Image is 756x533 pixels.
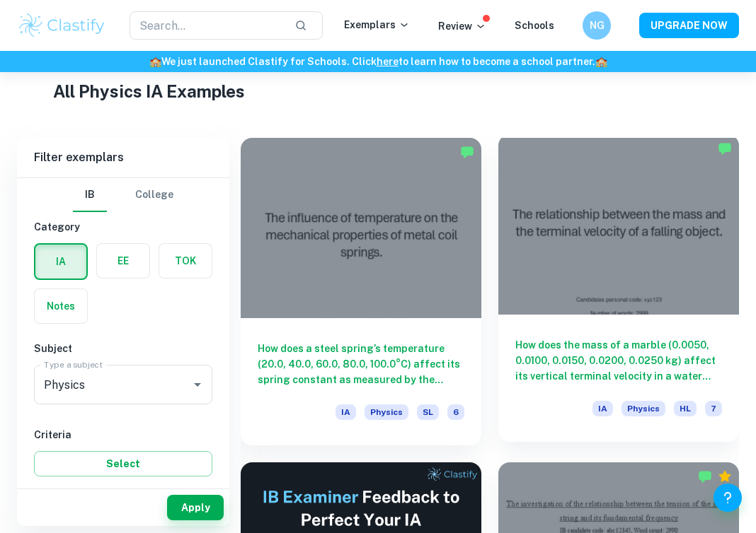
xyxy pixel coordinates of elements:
h6: NG [589,18,605,33]
span: Physics [365,404,408,420]
img: Marked [718,141,732,156]
button: Notes [35,289,87,323]
span: IA [336,404,356,420]
button: IB [73,178,107,212]
img: Marked [460,145,474,159]
h6: Subject [34,341,212,356]
h6: How does the mass of a marble (0.0050, 0.0100, 0.0150, 0.0200, 0.0250 kg) affect its vertical ter... [515,337,722,384]
label: Type a subject [44,358,103,370]
span: 7 [705,401,722,416]
a: How does the mass of a marble (0.0050, 0.0100, 0.0150, 0.0200, 0.0250 kg) affect its vertical ter... [498,138,739,445]
button: NG [583,11,611,40]
span: SL [417,404,439,420]
input: Search... [130,11,283,40]
button: IA [35,245,86,279]
h1: All Physics IA Examples [53,78,703,104]
button: College [135,178,173,212]
span: 🏫 [149,56,161,67]
button: TOK [159,244,212,278]
h6: We just launched Clastify for Schools. Click to learn how to become a school partner. [3,54,753,69]
button: UPGRADE NOW [639,13,739,38]
h6: Filter exemplars [17,138,229,177]
span: Physics [622,401,665,416]
span: 6 [447,404,464,420]
h6: Category [34,219,212,235]
p: Review [438,18,486,34]
button: Open [188,375,207,394]
a: here [377,56,399,67]
button: EE [97,244,149,278]
button: Apply [167,495,224,520]
img: Clastify logo [17,11,107,40]
img: Marked [698,469,712,484]
button: Select [34,451,212,476]
span: IA [592,401,613,416]
a: Schools [515,20,554,31]
h6: How does a steel spring’s temperature (20.0, 40.0, 60.0, 80.0, 100.0°C) affect its spring constan... [258,341,464,387]
a: How does a steel spring’s temperature (20.0, 40.0, 60.0, 80.0, 100.0°C) affect its spring constan... [241,138,481,445]
h6: Criteria [34,427,212,443]
p: Exemplars [344,17,410,33]
div: Premium [718,469,732,484]
button: Help and Feedback [714,484,742,512]
span: 🏫 [595,56,607,67]
div: Filter type choice [73,178,173,212]
span: HL [674,401,697,416]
